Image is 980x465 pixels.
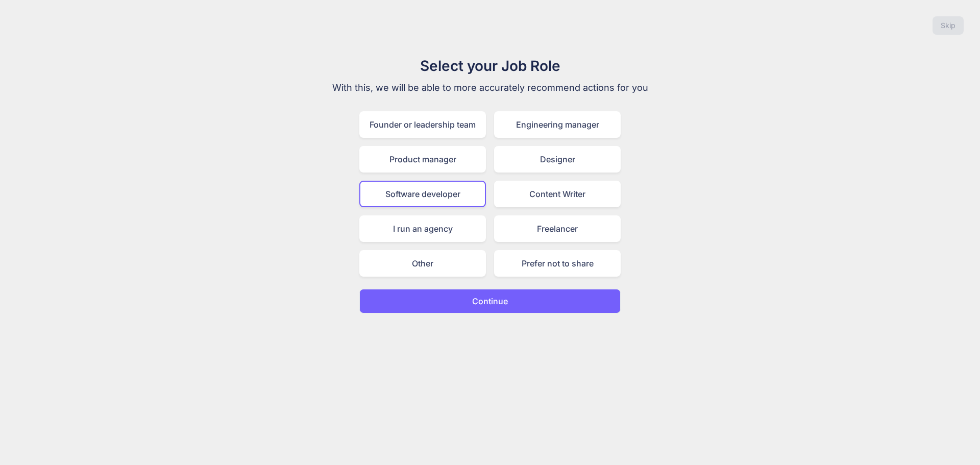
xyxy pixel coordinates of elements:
[359,289,621,313] button: Continue
[359,146,486,173] div: Product manager
[318,55,661,77] h1: Select your Job Role
[359,111,486,138] div: Founder or leadership team
[494,181,621,207] div: Content Writer
[359,215,486,242] div: I run an agency
[318,81,661,95] p: With this, we will be able to more accurately recommend actions for you
[933,16,964,35] button: Skip
[494,111,621,138] div: Engineering manager
[494,215,621,242] div: Freelancer
[359,181,486,207] div: Software developer
[472,295,508,307] p: Continue
[359,250,486,277] div: Other
[494,146,621,173] div: Designer
[494,250,621,277] div: Prefer not to share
